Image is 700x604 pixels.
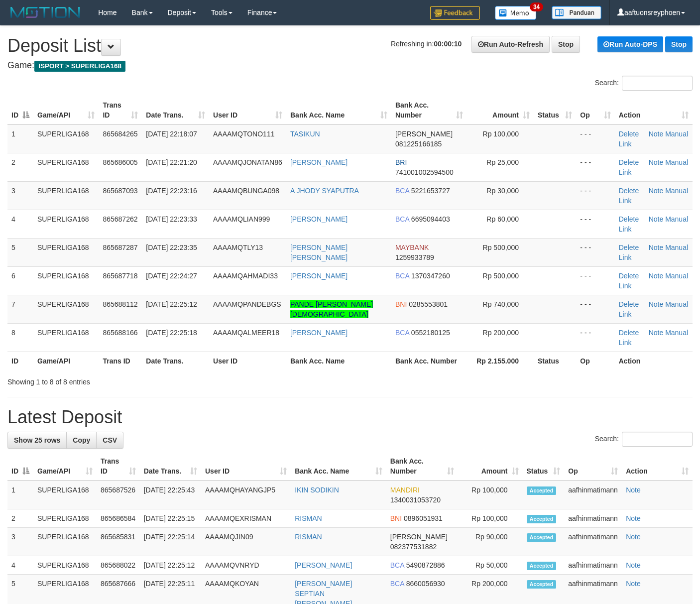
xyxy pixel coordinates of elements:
span: [DATE] 22:25:18 [146,329,197,337]
a: Note [649,215,664,223]
a: Manual Link [619,158,688,176]
h1: Deposit List [7,36,693,56]
span: Copy 741001002594500 to clipboard [395,168,454,176]
a: [PERSON_NAME] [290,215,348,223]
span: AAAAMQBUNGA098 [213,187,279,195]
a: Manual Link [619,130,688,148]
span: Accepted [527,562,557,570]
th: Status: activate to sort column ascending [523,452,565,481]
a: Manual Link [619,300,688,318]
span: [DATE] 22:23:35 [146,243,197,251]
span: Copy 0552180125 to clipboard [411,329,450,337]
td: - - - [576,266,614,295]
span: Rp 30,000 [486,187,519,195]
a: Manual Link [619,215,688,233]
td: aafhinmatimann [564,528,622,556]
th: ID [7,352,33,370]
span: Rp 500,000 [483,272,519,280]
span: AAAAMQJONATAN86 [213,158,282,166]
span: Accepted [527,486,557,495]
th: Date Trans. [142,352,209,370]
a: Delete [619,329,639,337]
td: 2 [7,153,33,181]
span: AAAAMQALMEER18 [213,329,279,337]
span: 865686005 [103,158,137,166]
td: aafhinmatimann [564,481,622,509]
td: 7 [7,295,33,323]
th: Trans ID: activate to sort column ascending [99,96,142,124]
span: Rp 740,000 [483,300,519,308]
a: Delete [619,243,639,251]
span: Rp 200,000 [483,329,519,337]
span: BCA [395,187,409,195]
td: 3 [7,181,33,210]
a: Run Auto-Refresh [471,36,550,53]
a: Delete [619,130,639,138]
a: Stop [552,36,580,53]
td: Rp 90,000 [458,528,522,556]
span: 865687718 [103,272,137,280]
span: Rp 60,000 [486,215,519,223]
a: [PERSON_NAME] [295,561,352,569]
span: 865688166 [103,329,137,337]
span: MANDIRI [390,486,420,494]
span: Refreshing in: [391,40,462,48]
a: Note [649,272,664,280]
span: Accepted [527,533,557,542]
td: SUPERLIGA168 [33,295,99,323]
span: Copy 081225166185 to clipboard [395,140,442,148]
span: Copy 6695094403 to clipboard [411,215,450,223]
a: Run Auto-DPS [597,36,663,52]
a: [PERSON_NAME] [PERSON_NAME] [290,243,348,261]
a: RISMAN [295,533,322,541]
th: Bank Acc. Name: activate to sort column ascending [291,452,386,481]
th: Game/API [33,352,99,370]
th: Game/API: activate to sort column ascending [33,96,99,124]
span: BCA [395,272,409,280]
th: Action [615,352,693,370]
span: 865687287 [103,243,137,251]
th: Amount: activate to sort column ascending [458,452,522,481]
span: 34 [530,2,543,11]
td: - - - [576,295,614,323]
h1: Latest Deposit [7,407,693,427]
a: IKIN SODIKIN [295,486,339,494]
th: User ID: activate to sort column ascending [209,96,286,124]
td: 4 [7,210,33,238]
a: Delete [619,187,639,195]
img: Button%20Memo.svg [495,6,537,20]
span: Accepted [527,515,557,523]
td: Rp 100,000 [458,481,522,509]
a: Note [626,533,641,541]
td: 3 [7,528,33,556]
th: Trans ID [99,352,142,370]
a: Manual Link [619,187,688,205]
a: [PERSON_NAME] [290,158,348,166]
td: - - - [576,238,614,266]
td: 1 [7,124,33,153]
a: Note [626,561,641,569]
span: Rp 100,000 [483,130,519,138]
span: Copy 082377531882 to clipboard [390,543,437,551]
th: Status [534,352,576,370]
th: Rp 2.155.000 [467,352,534,370]
span: Copy 5490872886 to clipboard [406,561,445,569]
td: 1 [7,481,33,509]
a: Delete [619,272,639,280]
span: Show 25 rows [14,436,60,444]
a: Note [649,187,664,195]
th: Date Trans.: activate to sort column ascending [142,96,209,124]
th: Bank Acc. Number: activate to sort column ascending [386,452,458,481]
span: AAAAMQTLY13 [213,243,263,251]
span: 865687262 [103,215,137,223]
th: Amount: activate to sort column ascending [467,96,534,124]
span: Copy 5221653727 to clipboard [411,187,450,195]
span: Copy [73,436,90,444]
th: Date Trans.: activate to sort column ascending [140,452,201,481]
td: - - - [576,181,614,210]
th: User ID [209,352,286,370]
a: Stop [665,36,693,52]
span: [DATE] 22:21:20 [146,158,197,166]
td: 4 [7,556,33,575]
th: Bank Acc. Name [286,352,391,370]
